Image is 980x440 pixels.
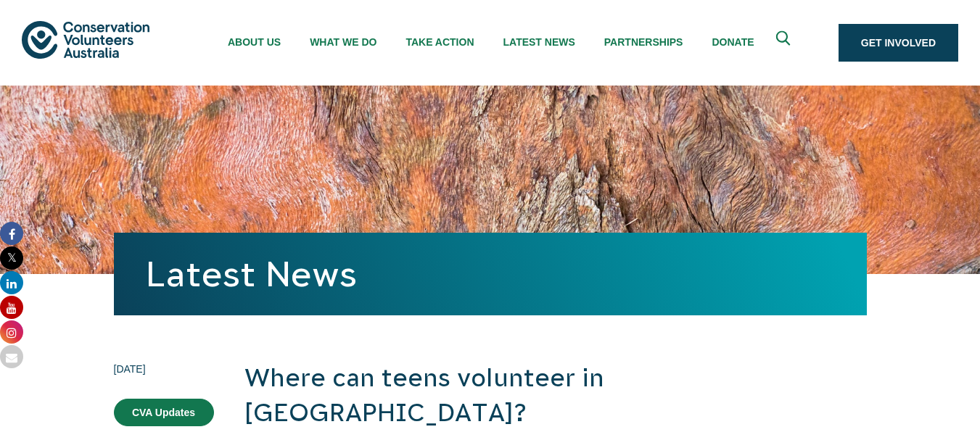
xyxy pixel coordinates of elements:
[146,254,357,294] a: Latest News
[310,36,376,48] span: What We Do
[114,399,214,426] a: CVA Updates
[712,36,754,48] span: Donate
[114,361,214,377] time: [DATE]
[22,21,149,58] img: logo.svg
[767,25,802,60] button: Expand search box Close search box
[604,36,683,48] span: Partnerships
[775,31,794,55] span: Expand search box
[405,36,474,48] span: Take Action
[839,24,958,62] a: Get Involved
[244,361,867,430] h2: Where can teens volunteer in [GEOGRAPHIC_DATA]?
[228,36,281,48] span: About Us
[503,36,575,48] span: Latest News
